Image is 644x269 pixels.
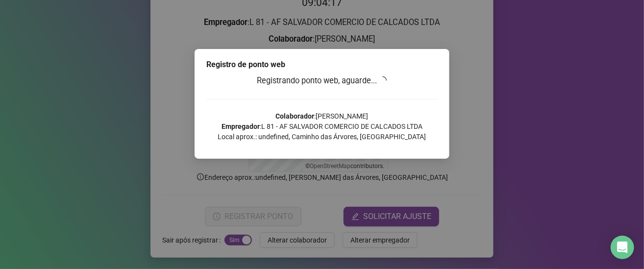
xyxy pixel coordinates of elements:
[222,122,260,130] strong: Empregador
[611,236,634,259] div: Open Intercom Messenger
[206,111,438,142] p: : [PERSON_NAME] : L 81 - AF SALVADOR COMERCIO DE CALCADOS LTDA Local aprox.: undefined, Caminho d...
[206,59,438,71] div: Registro de ponto web
[379,76,387,84] span: loading
[206,74,438,87] h3: Registrando ponto web, aguarde...
[276,112,315,120] strong: Colaborador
